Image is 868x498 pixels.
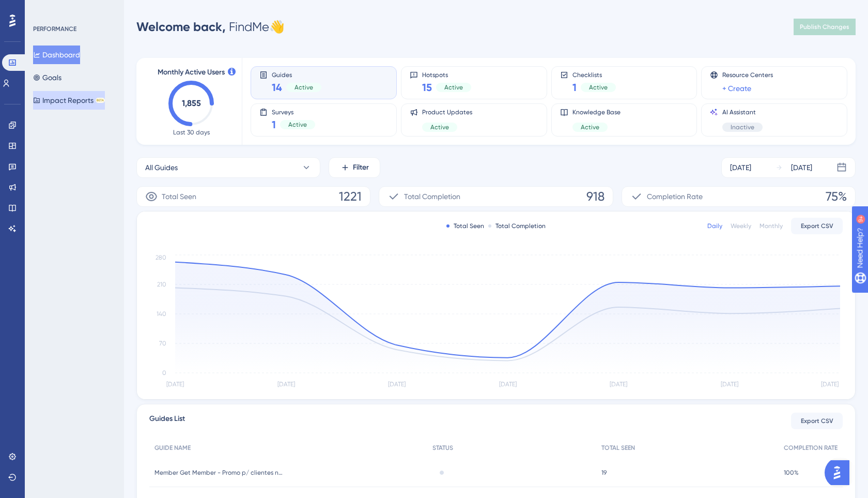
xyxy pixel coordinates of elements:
[33,46,80,64] button: Dashboard
[33,25,76,33] div: PERFORMANCE
[722,108,763,116] span: AI Assistant
[601,469,607,477] span: 19
[572,80,577,95] span: 1
[647,190,703,203] span: Completion Rate
[586,188,605,205] span: 918
[444,83,463,92] span: Active
[721,381,738,388] tspan: [DATE]
[499,381,517,388] tspan: [DATE]
[446,222,484,230] div: Total Seen
[791,218,843,234] button: Export CSV
[166,381,184,388] tspan: [DATE]
[158,66,225,79] span: Monthly Active Users
[33,91,105,110] button: Impact ReportsBETA
[154,444,191,452] span: GUIDE NAME
[70,5,76,13] div: 9+
[173,128,210,137] span: Last 30 days
[272,71,321,78] span: Guides
[589,83,608,92] span: Active
[488,222,546,230] div: Total Completion
[154,469,284,477] span: Member Get Member - Promo p/ clientes no antigo modelo
[791,413,843,429] button: Export CSV
[162,369,166,376] tspan: 0
[572,108,621,116] span: Knowledge Base
[353,161,369,174] span: Filter
[731,222,751,230] div: Weekly
[272,108,315,115] span: Surveys
[159,340,166,347] tspan: 70
[422,71,471,78] span: Hotspots
[760,222,783,230] div: Monthly
[136,19,285,35] div: FindMe 👋
[162,190,196,203] span: Total Seen
[272,80,282,95] span: 14
[601,444,635,452] span: TOTAL SEEN
[825,457,856,488] iframe: UserGuiding AI Assistant Launcher
[24,3,65,15] span: Need Help?
[157,310,166,318] tspan: 140
[722,71,773,79] span: Resource Centers
[800,23,849,31] span: Publish Changes
[801,222,833,230] span: Export CSV
[784,469,799,477] span: 100%
[821,381,839,388] tspan: [DATE]
[730,161,751,174] div: [DATE]
[801,417,833,425] span: Export CSV
[277,381,295,388] tspan: [DATE]
[707,222,722,230] div: Daily
[136,157,320,178] button: All Guides
[329,157,380,178] button: Filter
[295,83,313,92] span: Active
[422,80,432,95] span: 15
[96,98,105,103] div: BETA
[581,123,599,131] span: Active
[731,123,754,131] span: Inactive
[339,188,362,205] span: 1221
[33,68,61,87] button: Goals
[422,108,472,116] span: Product Updates
[432,444,453,452] span: STATUS
[784,444,838,452] span: COMPLETION RATE
[610,381,627,388] tspan: [DATE]
[826,188,847,205] span: 75%
[272,117,276,132] span: 1
[794,19,856,35] button: Publish Changes
[388,381,406,388] tspan: [DATE]
[136,19,226,34] span: Welcome back,
[157,281,166,288] tspan: 210
[149,413,185,429] span: Guides List
[791,161,812,174] div: [DATE]
[288,120,307,129] span: Active
[145,161,178,174] span: All Guides
[722,82,751,95] a: + Create
[572,71,616,78] span: Checklists
[182,98,201,108] text: 1,855
[156,254,166,261] tspan: 280
[430,123,449,131] span: Active
[404,190,460,203] span: Total Completion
